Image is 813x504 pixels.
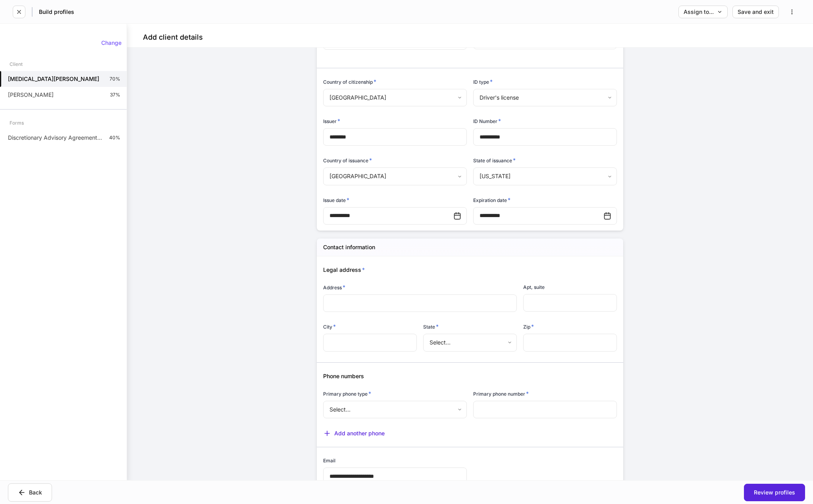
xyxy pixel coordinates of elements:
[473,196,511,204] h6: Expiration date
[323,196,349,204] h6: Issue date
[110,92,120,98] p: 37%
[8,134,103,142] p: Discretionary Advisory Agreement: Client Wrap Fee
[523,323,534,331] h6: Zip
[101,40,121,46] div: Change
[473,78,493,86] h6: ID type
[473,89,616,106] div: Driver's license
[10,116,24,130] div: Forms
[323,390,371,398] h6: Primary phone type
[18,489,42,496] div: Back
[423,334,516,351] div: Select...
[523,283,545,291] h6: Apt, suite
[473,390,529,398] h6: Primary phone number
[684,9,722,15] div: Assign to...
[732,6,779,18] button: Save and exit
[317,363,617,380] div: Phone numbers
[143,33,203,42] h4: Add client details
[423,323,439,331] h6: State
[8,483,52,502] button: Back
[96,37,127,49] button: Change
[323,89,466,106] div: [GEOGRAPHIC_DATA]
[323,243,375,251] h5: Contact information
[323,323,336,331] h6: City
[473,167,616,185] div: [US_STATE]
[10,57,23,71] div: Client
[109,135,120,141] p: 40%
[323,457,335,464] h6: Email
[738,9,774,15] div: Save and exit
[473,117,501,125] h6: ID Number
[39,8,74,16] h5: Build profiles
[323,283,345,291] h6: Address
[323,78,376,86] h6: Country of citizenship
[8,75,99,83] h5: [MEDICAL_DATA][PERSON_NAME]
[744,484,805,501] button: Review profiles
[323,401,466,418] div: Select...
[8,91,54,99] p: [PERSON_NAME]
[678,6,728,18] button: Assign to...
[473,156,516,164] h6: State of issuance
[323,429,385,437] button: Add another phone
[754,490,795,495] div: Review profiles
[323,117,340,125] h6: Issuer
[323,156,372,164] h6: Country of issuance
[317,256,617,274] div: Legal address
[323,167,466,185] div: [GEOGRAPHIC_DATA]
[110,76,120,82] p: 70%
